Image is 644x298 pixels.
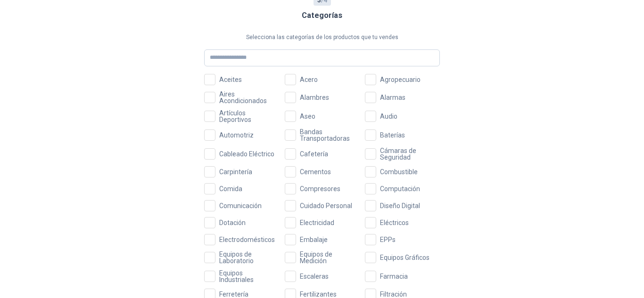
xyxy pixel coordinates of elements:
span: Alarmas [376,94,409,101]
p: Selecciona las categorías de los productos que tu vendes [204,33,440,42]
span: Comida [215,185,246,192]
span: Diseño Digital [376,202,424,209]
span: Cámaras de Seguridad [376,147,440,161]
span: Comunicación [215,202,265,209]
span: Fertilizantes [296,291,340,298]
span: Alambres [296,94,333,101]
span: Escaleras [296,273,332,280]
span: EPPs [376,236,399,243]
span: Aseo [296,113,319,120]
span: Artículos Deportivos [215,110,279,123]
span: Eléctricos [376,219,413,226]
span: Baterías [376,132,409,138]
span: Embalaje [296,236,331,243]
span: Aires Acondicionados [215,91,279,104]
span: Automotriz [215,132,257,138]
span: Cuidado Personal [296,202,356,209]
span: Equipos de Laboratorio [215,251,279,264]
span: Combustible [376,169,421,175]
span: Cableado Eléctrico [215,151,278,157]
span: Computación [376,185,424,192]
span: Equipos de Medición [296,251,360,264]
h3: Categorías [302,9,342,22]
span: Aceites [215,76,246,83]
span: Dotación [215,219,249,226]
span: Carpintería [215,169,256,175]
span: Cementos [296,169,335,175]
span: Cafetería [296,151,332,157]
span: Farmacia [376,273,412,280]
span: Filtración [376,291,411,298]
span: Electrodomésticos [215,236,279,243]
span: Acero [296,76,322,83]
span: Audio [376,113,401,120]
span: Bandas Transportadoras [296,129,360,142]
span: Ferretería [215,291,252,298]
span: Agropecuario [376,76,424,83]
span: Equipos Gráficos [376,254,433,261]
span: Electricidad [296,219,338,226]
span: Equipos Industriales [215,270,279,283]
span: Compresores [296,185,344,192]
